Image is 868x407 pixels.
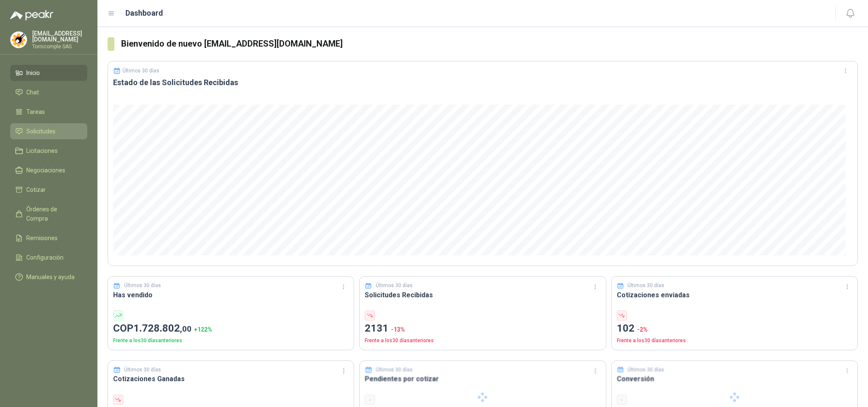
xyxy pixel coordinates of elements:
[122,68,159,74] p: Últimos 30 días
[26,68,40,78] span: Inicio
[26,205,79,223] span: Órdenes de Compra
[125,7,163,19] h1: Dashboard
[113,337,349,345] p: Frente a los 30 días anteriores
[26,233,58,243] span: Remisiones
[10,104,87,120] a: Tareas
[10,143,87,159] a: Licitaciones
[121,37,858,50] h3: Bienvenido de nuevo [EMAIL_ADDRESS][DOMAIN_NAME]
[10,230,87,246] a: Remisiones
[10,162,87,178] a: Negociaciones
[26,253,64,262] span: Configuración
[26,88,39,97] span: Chat
[10,123,87,139] a: Solicitudes
[113,78,852,88] h3: Estado de las Solicitudes Recibidas
[376,282,413,290] p: Últimos 30 días
[391,326,405,333] span: -13 %
[194,326,212,333] span: + 122 %
[10,65,87,81] a: Inicio
[10,10,53,20] img: Logo peakr
[113,374,349,384] h3: Cotizaciones Ganadas
[124,282,161,290] p: Últimos 30 días
[637,326,648,333] span: -2 %
[32,30,87,42] p: [EMAIL_ADDRESS][DOMAIN_NAME]
[26,107,45,116] span: Tareas
[113,321,349,337] p: COP
[627,282,664,290] p: Últimos 30 días
[10,84,87,100] a: Chat
[617,290,852,300] h3: Cotizaciones enviadas
[113,290,349,300] h3: Has vendido
[617,337,852,345] p: Frente a los 30 días anteriores
[10,249,87,266] a: Configuración
[365,337,600,345] p: Frente a los 30 días anteriores
[10,182,87,198] a: Cotizar
[124,366,161,374] p: Últimos 30 días
[617,321,852,337] p: 102
[10,269,87,285] a: Manuales y ayuda
[26,185,46,194] span: Cotizar
[365,290,600,300] h3: Solicitudes Recibidas
[133,322,191,334] span: 1.728.802
[10,201,87,227] a: Órdenes de Compra
[26,272,75,282] span: Manuales y ayuda
[11,32,27,48] img: Company Logo
[365,321,600,337] p: 2131
[32,44,87,49] p: Tornicomple SAS
[26,166,65,175] span: Negociaciones
[180,324,191,334] span: ,00
[26,127,55,136] span: Solicitudes
[26,146,58,155] span: Licitaciones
